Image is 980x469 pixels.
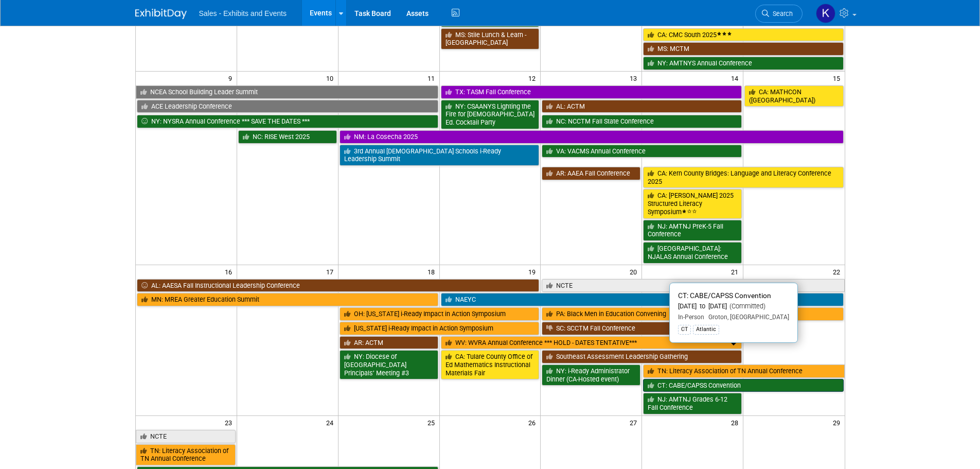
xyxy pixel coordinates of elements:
[542,279,844,292] a: NCTE
[527,72,540,84] span: 12
[137,279,540,292] a: AL: AAESA Fall Instructional Leadership Conference
[643,364,844,378] a: TN: Literacy Association of TN Annual Conference
[704,314,789,321] span: Groton, [GEOGRAPHIC_DATA]
[643,220,742,241] a: NJ: AMTNJ PreK-5 Fall Conference
[441,85,742,99] a: TX: TASM Fall Conference
[137,293,438,306] a: MN: MREA Greater Education Summit
[678,302,789,311] div: [DATE] to [DATE]
[340,145,540,166] a: 3rd Annual [DEMOGRAPHIC_DATA] Schools i-Ready Leadership Summit
[643,167,843,188] a: CA: Kern County Bridges: Language and Literacy Conference 2025
[816,4,835,23] img: Kara Haven
[730,416,743,429] span: 28
[643,57,843,70] a: NY: AMTNYS Annual Conference
[643,393,742,414] a: NJ: AMTNJ Grades 6-12 Fall Conference
[643,189,742,218] a: CA: [PERSON_NAME] 2025 Structured Literacy Symposium
[832,265,845,278] span: 22
[629,72,642,84] span: 13
[693,325,719,334] div: Atlantic
[441,293,844,306] a: NAEYC
[542,322,742,335] a: SC: SCCTM Fall Conference
[441,28,540,49] a: MS: Stile Lunch & Learn - [GEOGRAPHIC_DATA]
[629,265,642,278] span: 20
[340,307,540,321] a: OH: [US_STATE] i-Ready Impact in Action Symposium
[426,265,439,278] span: 18
[643,379,843,392] a: CT: CABE/CAPSS Convention
[542,115,742,128] a: NC: NCCTM Fall State Conference
[730,72,743,84] span: 14
[643,242,742,263] a: [GEOGRAPHIC_DATA]: NJALAS Annual Conference
[542,364,640,386] a: NY: i-Ready Administrator Dinner (CA-Hosted event)
[643,28,843,42] a: CA: CMC South 2025
[224,265,237,278] span: 16
[441,350,540,379] a: CA: Tulare County Office of Ed Mathematics Instructional Materials Fair
[340,336,438,350] a: AR: ACTM
[542,350,742,363] a: Southeast Assessment Leadership Gathering
[542,167,640,180] a: AR: AAEA Fall Conference
[730,265,743,278] span: 21
[678,314,704,321] span: In-Person
[325,265,338,278] span: 17
[136,85,438,99] a: NCEA School Building Leader Summit
[199,9,287,18] span: Sales - Exhibits and Events
[426,416,439,429] span: 25
[832,416,845,429] span: 29
[136,444,236,465] a: TN: Literacy Association of TN Annual Conference
[542,145,742,158] a: VA: VACMS Annual Conference
[678,325,691,334] div: CT
[325,72,338,84] span: 10
[238,130,337,144] a: NC: RISE West 2025
[441,336,742,350] a: WV: WVRA Annual Conference *** HOLD - DATES TENTATIVE***
[527,265,540,278] span: 19
[769,10,793,18] span: Search
[629,416,642,429] span: 27
[224,416,237,429] span: 23
[340,350,438,379] a: NY: Diocese of [GEOGRAPHIC_DATA] Principals’ Meeting #3
[744,85,843,107] a: CA: MATHCON ([GEOGRAPHIC_DATA])
[441,100,540,129] a: NY: CSAANYS Lighting the Fire for [DEMOGRAPHIC_DATA] Ed. Cocktail Party
[727,302,765,310] span: (Committed)
[325,416,338,429] span: 24
[643,42,843,56] a: MS: MCTM
[426,72,439,84] span: 11
[340,322,540,335] a: [US_STATE] i-Ready Impact in Action Symposium
[135,9,187,19] img: ExhibitDay
[678,291,771,300] span: CT: CABE/CAPSS Convention
[136,430,236,443] a: NCTE
[527,416,540,429] span: 26
[542,307,843,321] a: PA: Black Men in Education Convening
[755,5,803,23] a: Search
[832,72,845,84] span: 15
[340,130,844,144] a: NM: La Cosecha 2025
[227,72,237,84] span: 9
[542,100,742,113] a: AL: ACTM
[137,100,438,113] a: ACE Leadership Conference
[137,115,438,128] a: NY: NYSRA Annual Conference *** SAVE THE DATES ***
